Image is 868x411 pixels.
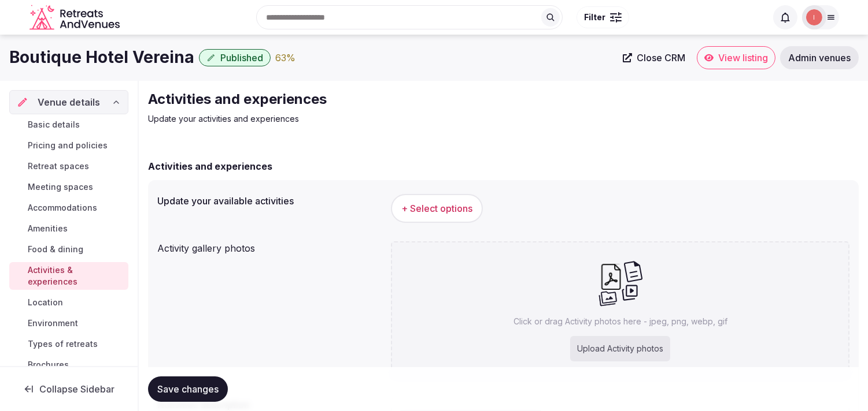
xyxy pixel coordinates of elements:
[584,12,605,23] span: Filter
[39,383,114,395] span: Collapse Sidebar
[28,119,80,130] span: Basic details
[780,46,859,69] a: Admin venues
[9,137,128,154] a: Pricing and policies
[577,6,629,28] button: Filter
[28,140,108,151] span: Pricing and policies
[28,244,83,255] span: Food & dining
[9,294,128,311] a: Location
[28,181,93,193] span: Meeting spaces
[401,202,472,215] span: + Select options
[9,117,128,133] a: Basic details
[275,51,296,65] div: 63 %
[28,338,98,350] span: Types of retreats
[148,113,537,125] p: Update your activities and experiences
[28,223,68,234] span: Amenities
[28,359,69,371] span: Brochures
[9,46,194,69] h1: Boutique Hotel Vereina
[570,336,670,361] div: Upload Activity photos
[275,51,296,65] button: 63%
[9,336,128,352] a: Types of retreats
[9,357,128,373] a: Brochures
[806,9,822,25] img: Irene Gonzales
[718,52,768,63] span: View listing
[38,95,100,109] span: Venue details
[28,264,124,287] span: Activities & experiences
[148,90,537,109] h2: Activities and experiences
[9,158,128,174] a: Retreat spaces
[9,262,128,290] a: Activities & experiences
[28,317,78,329] span: Environment
[148,159,272,173] h2: Activities and experiences
[9,315,128,331] a: Environment
[157,237,382,255] div: Activity gallery photos
[9,221,128,237] a: Amenities
[616,46,692,69] a: Close CRM
[28,160,89,172] span: Retreat spaces
[29,5,122,31] svg: Retreats and Venues company logo
[637,52,685,63] span: Close CRM
[199,49,271,66] button: Published
[9,200,128,216] a: Accommodations
[514,316,727,327] p: Click or drag Activity photos here - jpeg, png, webp, gif
[220,52,263,63] span: Published
[28,202,97,214] span: Accommodations
[9,179,128,195] a: Meeting spaces
[157,196,382,206] label: Update your available activities
[9,241,128,257] a: Food & dining
[391,194,483,223] button: + Select options
[28,297,63,308] span: Location
[9,376,128,402] button: Collapse Sidebar
[157,383,219,395] span: Save changes
[697,46,775,69] a: View listing
[788,52,851,63] span: Admin venues
[29,5,122,31] a: Visit the homepage
[148,376,228,402] button: Save changes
